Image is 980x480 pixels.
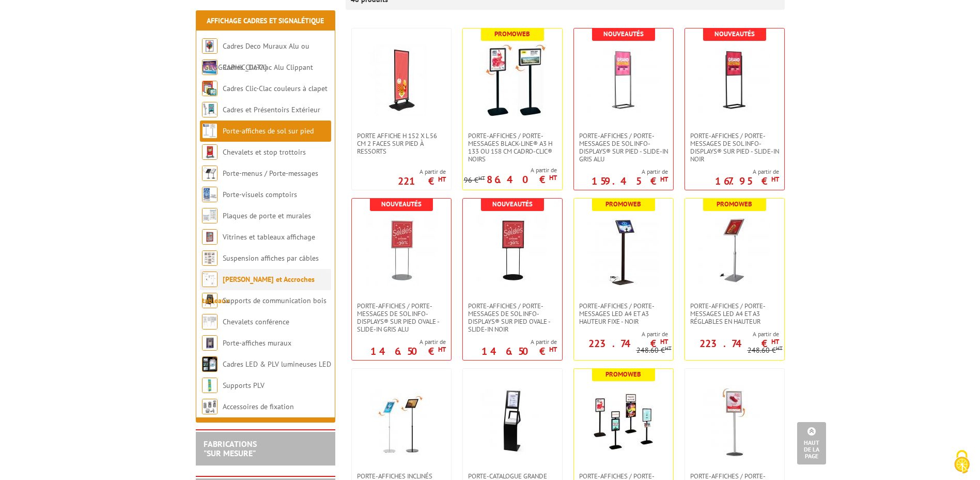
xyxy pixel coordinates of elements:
sup: HT [478,174,485,182]
span: Porte-affiches / Porte-messages LED A4 et A3 hauteur fixe - Noir [579,302,668,325]
img: Porte-affiches de sol sur pied [202,123,217,139]
a: Porte Affiche H 152 x L 56 cm 2 faces sur pied à ressorts [352,132,451,155]
b: Promoweb [605,370,641,379]
img: Vitrines et tableaux affichage [202,229,217,245]
img: Porte-affiches / Porte-messages de sol Info-Displays® sur pied - Slide-in Gris Alu [587,44,660,116]
img: Supports PLV [202,378,217,393]
a: Porte-menus / Porte-messages [223,169,318,178]
p: 146.50 € [370,348,446,354]
span: A partir de [370,338,446,346]
img: Porte-affiches / Porte-messages LED A4 et A3 hauteur fixe - Noir [587,214,660,287]
span: Porte-affiches / Porte-messages LED A4 et A3 réglables en hauteur [690,302,779,325]
a: Plaques de porte et murales [223,211,311,220]
img: Suspension affiches par câbles [202,250,217,266]
sup: HT [438,175,446,184]
img: Cadres et Présentoirs Extérieur [202,102,217,117]
img: Porte-affiches / Porte-messages extérieurs étanches sur pied h 133 ou h 155 cm [698,384,771,457]
img: Cookies (fenêtre modale) [949,449,975,475]
a: Porte-affiches / Porte-messages LED A4 et A3 réglables en hauteur [685,302,784,325]
sup: HT [771,337,779,346]
button: Cookies (fenêtre modale) [944,445,980,480]
a: Cadres Clic-Clac couleurs à clapet [223,84,328,93]
img: Plaques de porte et murales [202,208,217,223]
sup: HT [438,345,446,354]
img: Cimaises et Accroches tableaux [202,272,217,287]
b: Promoweb [717,200,752,208]
b: Nouveautés [714,29,755,38]
span: A partir de [685,330,779,338]
img: Cadres Deco Muraux Alu ou Bois [202,38,217,54]
b: Nouveautés [603,29,644,38]
a: Porte-affiches / Porte-messages de sol Info-Displays® sur pied - Slide-in Noir [685,132,784,163]
sup: HT [665,344,672,352]
span: Porte-affiches / Porte-messages Black-Line® A3 H 133 ou 158 cm Cadro-Clic® noirs [468,132,557,163]
a: Supports de communication bois [223,296,326,305]
p: 146.50 € [481,348,557,354]
a: Cadres Deco Muraux Alu ou [GEOGRAPHIC_DATA] [202,41,309,72]
img: Cadres Clic-Clac couleurs à clapet [202,81,217,96]
span: A partir de [574,330,668,338]
p: 223.74 € [588,340,668,347]
sup: HT [660,175,668,184]
p: 96 € [464,176,485,184]
span: A partir de [715,168,779,176]
img: Chevalets conférence [202,314,217,329]
span: A partir de [398,168,446,176]
a: Chevalets conférence [223,317,289,326]
img: Chevalets et stop trottoirs [202,144,217,160]
a: Porte-affiches muraux [223,338,291,348]
a: Vitrines et tableaux affichage [223,232,315,242]
img: Porte-affiches / Porte-messages de sol Info-Displays® sur pied ovale - Slide-in Gris Alu [365,214,438,287]
span: A partir de [464,166,557,174]
img: Porte-affiches / Porte-messages de sol Info-Displays® sur pied - Slide-in Noir [698,44,771,116]
span: A partir de [592,168,668,176]
span: Porte Affiche H 152 x L 56 cm 2 faces sur pied à ressorts [357,132,446,155]
a: Porte-affiches / Porte-messages LED A4 et A3 hauteur fixe - Noir [574,302,673,325]
a: Porte-affiches de sol sur pied [223,126,314,136]
span: A partir de [481,338,557,346]
span: Porte-affiches / Porte-messages de sol Info-Displays® sur pied ovale - Slide-in Gris Alu [357,302,446,333]
img: Porte Affiche H 152 x L 56 cm 2 faces sur pied à ressorts [365,44,438,116]
a: Haut de la page [797,422,826,464]
a: Cadres LED & PLV lumineuses LED [223,359,331,369]
img: Accessoires de fixation [202,399,217,414]
a: Accessoires de fixation [223,402,294,411]
a: Porte-affiches / Porte-messages de sol Info-Displays® sur pied - Slide-in Gris Alu [574,132,673,163]
img: Porte-affiches / Porte-messages H.133 cm sur pied Cadro-Clic® NOIRS [587,384,660,457]
sup: HT [660,337,668,346]
p: 159.45 € [592,178,668,184]
b: Nouveautés [492,200,533,208]
a: Affichage Cadres et Signalétique [207,16,324,25]
a: Porte-affiches / Porte-messages Black-Line® A3 H 133 ou 158 cm Cadro-Clic® noirs [463,132,562,163]
img: Porte-menus / Porte-messages [202,166,217,181]
img: Porte-Catalogue grande capacité et Visuel A4 [476,384,549,457]
a: FABRICATIONS"Sur Mesure" [204,439,257,458]
p: 167.95 € [715,178,779,184]
a: Suspension affiches par câbles [223,253,319,263]
b: Promoweb [605,200,641,208]
p: 248.60 € [636,347,672,354]
a: Chevalets et stop trottoirs [223,147,306,157]
img: Porte-affiches / Porte-messages de sol Info-Displays® sur pied ovale - Slide-in Noir [476,214,549,287]
a: [PERSON_NAME] et Accroches tableaux [202,275,315,305]
img: Porte-affiches / Porte-messages Black-Line® A3 H 133 ou 158 cm Cadro-Clic® noirs [476,44,549,116]
span: Porte-affiches / Porte-messages de sol Info-Displays® sur pied - Slide-in Gris Alu [579,132,668,163]
a: Cadres et Présentoirs Extérieur [223,105,320,114]
a: Porte-visuels comptoirs [223,190,297,199]
p: 221 € [398,178,446,184]
span: Porte-affiches / Porte-messages de sol Info-Displays® sur pied - Slide-in Noir [690,132,779,163]
img: Cadres LED & PLV lumineuses LED [202,356,217,372]
p: 86.40 € [487,176,557,183]
img: Porte-visuels comptoirs [202,187,217,202]
img: Porte-affiches inclinés téléscopique simple face gris ou noir [365,384,438,457]
sup: HT [549,173,557,182]
img: Porte-affiches muraux [202,335,217,351]
b: Promoweb [494,29,530,38]
b: Nouveautés [381,200,422,208]
p: 248.60 € [748,347,783,354]
sup: HT [776,344,783,352]
p: 223.74 € [699,340,779,347]
a: Porte-affiches / Porte-messages de sol Info-Displays® sur pied ovale - Slide-in Noir [463,302,562,333]
img: Porte-affiches / Porte-messages LED A4 et A3 réglables en hauteur [698,214,771,287]
a: Supports PLV [223,381,265,390]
